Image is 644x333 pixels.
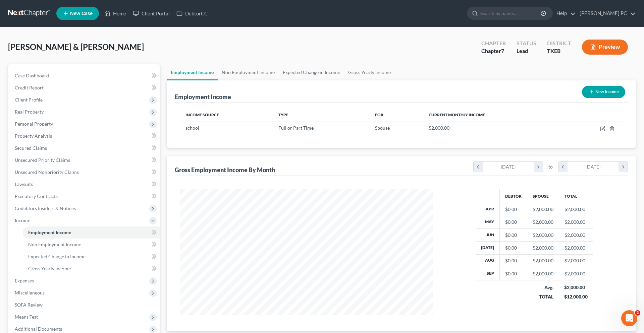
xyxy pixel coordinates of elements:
[15,133,52,139] span: Property Analysis
[476,228,500,241] th: Jun
[476,216,500,228] th: May
[533,245,553,251] div: $2,000.00
[582,86,625,98] button: New Income
[533,232,553,239] div: $2,000.00
[559,242,593,254] td: $2,000.00
[505,270,522,277] div: $0.00
[23,226,160,239] a: Employment Income
[476,267,500,280] th: Sep
[476,242,500,254] th: [DATE]
[505,206,522,213] div: $0.00
[559,216,593,228] td: $2,000.00
[505,245,522,251] div: $0.00
[28,242,81,247] span: Non Employment Income
[185,112,219,117] span: Income Source
[559,228,593,241] td: $2,000.00
[23,239,160,251] a: Non Employment Income
[15,290,45,295] span: Miscellaneous
[480,7,542,19] input: Search by name...
[375,112,383,117] span: For
[558,162,568,172] i: chevron_left
[175,166,275,174] div: Gross Employment Income By Month
[9,190,160,202] a: Executory Contracts
[15,121,53,127] span: Personal Property
[559,203,593,216] td: $2,000.00
[559,189,593,203] th: Total
[564,293,588,300] div: $12,000.00
[559,254,593,267] td: $2,000.00
[15,278,34,283] span: Expenses
[28,266,71,271] span: Gross Yearly Income
[9,154,160,166] a: Unsecured Priority Claims
[9,130,160,142] a: Property Analysis
[582,40,628,55] button: Preview
[533,206,553,213] div: $2,000.00
[548,163,553,170] span: to
[533,270,553,277] div: $2,000.00
[499,189,527,203] th: Debtor
[547,47,571,55] div: TXEB
[501,48,504,54] span: 7
[28,229,71,235] span: Employment Income
[568,162,619,172] div: [DATE]
[576,7,636,19] a: [PERSON_NAME] PC
[15,109,44,115] span: Real Property
[15,193,58,199] span: Executory Contracts
[101,7,129,19] a: Home
[621,310,637,326] iframe: Intercom live chat
[481,47,506,55] div: Chapter
[15,326,62,332] span: Additional Documents
[23,251,160,263] a: Expected Change in Income
[15,169,79,175] span: Unsecured Nonpriority Claims
[185,125,199,131] span: school
[483,162,534,172] div: [DATE]
[15,85,44,90] span: Credit Report
[635,310,640,316] span: 2
[15,205,76,211] span: Codebtors Insiders & Notices
[344,64,395,80] a: Gross Yearly Income
[619,162,628,172] i: chevron_right
[15,314,38,320] span: Means Test
[533,219,553,225] div: $2,000.00
[278,125,314,131] span: Full or Part Time
[505,232,522,239] div: $0.00
[175,93,231,101] div: Employment Income
[375,125,390,131] span: Spouse
[527,189,559,203] th: Spouse
[532,293,553,300] div: TOTAL
[517,40,536,47] div: Status
[23,263,160,275] a: Gross Yearly Income
[553,7,576,19] a: Help
[8,42,144,52] span: [PERSON_NAME] & [PERSON_NAME]
[28,254,86,259] span: Expected Change in Income
[9,178,160,190] a: Lawsuits
[429,125,449,131] span: $2,000.00
[15,73,49,78] span: Case Dashboard
[167,64,218,80] a: Employment Income
[15,97,43,103] span: Client Profile
[476,203,500,216] th: Apr
[481,40,506,47] div: Chapter
[15,145,47,151] span: Secured Claims
[533,257,553,264] div: $2,000.00
[505,219,522,225] div: $0.00
[173,7,211,19] a: DebtorCC
[15,157,70,163] span: Unsecured Priority Claims
[9,142,160,154] a: Secured Claims
[534,162,543,172] i: chevron_right
[70,11,93,16] span: New Case
[517,47,536,55] div: Lead
[429,112,485,117] span: Current Monthly Income
[278,112,288,117] span: Type
[9,82,160,94] a: Credit Report
[474,162,483,172] i: chevron_left
[279,64,344,80] a: Expected Change in Income
[505,257,522,264] div: $0.00
[15,302,43,308] span: SOFA Review
[9,70,160,82] a: Case Dashboard
[9,299,160,311] a: SOFA Review
[476,254,500,267] th: Aug
[15,217,30,223] span: Income
[129,7,173,19] a: Client Portal
[547,40,571,47] div: District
